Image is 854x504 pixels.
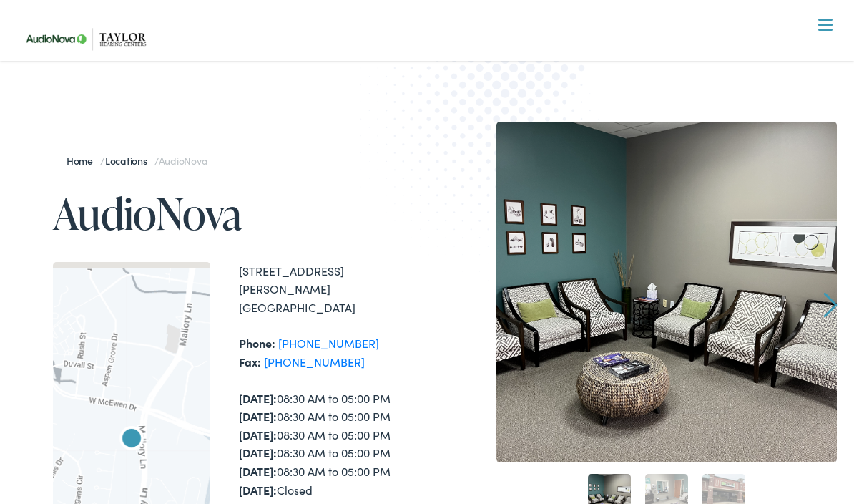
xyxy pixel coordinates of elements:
strong: [DATE]: [239,408,277,424]
span: AudioNova [159,153,207,168]
h1: AudioNova [53,190,427,237]
div: AudioNova [109,417,154,463]
a: Locations [105,153,154,168]
strong: [DATE]: [239,390,277,406]
a: Home [67,153,100,168]
strong: Fax: [239,354,261,369]
strong: [DATE]: [239,463,277,479]
a: [PHONE_NUMBER] [278,335,379,351]
strong: Phone: [239,335,275,351]
span: / / [67,153,207,168]
strong: [DATE]: [239,445,277,460]
div: [STREET_ADDRESS][PERSON_NAME] [GEOGRAPHIC_DATA] [239,262,427,317]
a: [PHONE_NUMBER] [264,354,365,369]
a: What We Offer [28,57,837,102]
a: Next [824,292,838,318]
strong: [DATE]: [239,427,277,442]
strong: [DATE]: [239,482,277,498]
